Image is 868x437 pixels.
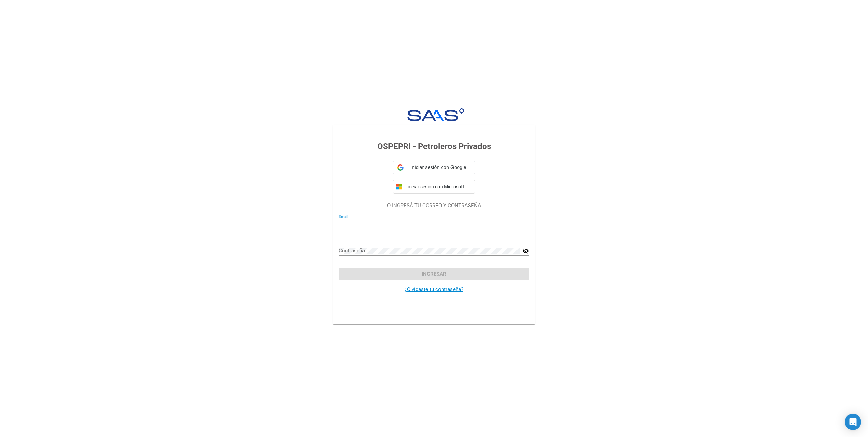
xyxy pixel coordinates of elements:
[406,164,471,171] span: Iniciar sesión con Google
[405,184,472,189] span: Iniciar sesión con Microsoft
[339,268,529,280] button: Ingresar
[339,140,529,153] h3: OSPEPRI - Petroleros Privados
[393,180,475,194] button: Iniciar sesión con Microsoft
[522,247,529,255] mat-icon: visibility_off
[405,286,463,292] a: ¿Olvidaste tu contraseña?
[422,271,446,277] span: Ingresar
[339,202,529,210] p: O INGRESÁ TU CORREO Y CONTRASEÑA
[845,414,861,430] div: Open Intercom Messenger
[393,161,475,174] div: Iniciar sesión con Google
